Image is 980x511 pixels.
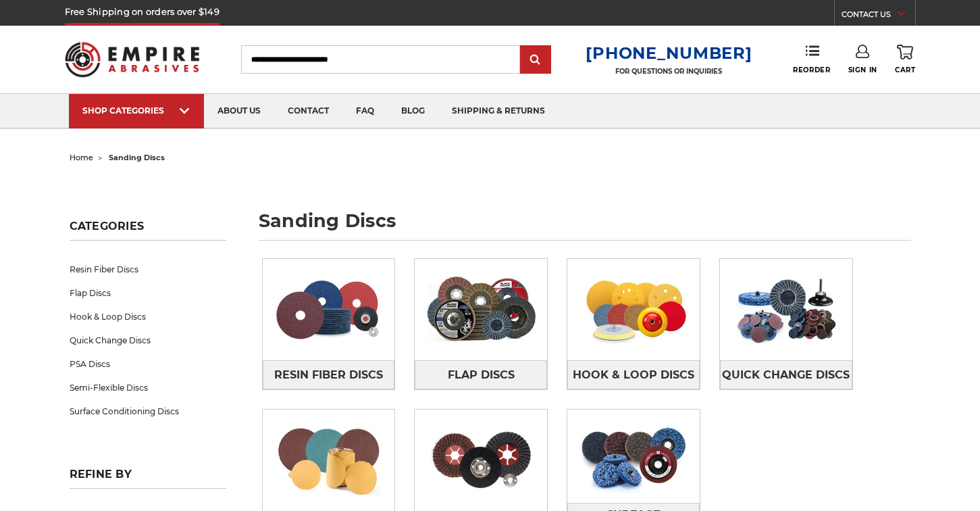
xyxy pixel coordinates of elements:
h1: sanding discs [259,212,911,241]
span: Reorder [793,66,830,74]
h5: Categories [70,220,226,241]
img: Semi-Flexible Discs [415,414,547,507]
a: Hook & Loop Discs [70,305,226,328]
img: Quick Change Discs [720,263,852,356]
a: contact [274,94,342,128]
span: Resin Fiber Discs [274,364,383,387]
a: Resin Fiber Discs [70,258,226,281]
div: SHOP CATEGORIES [82,105,190,116]
a: CONTACT US [842,7,915,26]
h5: Refine by [70,468,226,489]
a: about us [204,94,274,128]
img: Empire Abrasives [65,33,200,86]
span: Sign In [848,66,877,74]
img: PSA Discs [263,414,395,507]
a: Resin Fiber Discs [263,360,395,389]
img: Flap Discs [415,263,547,356]
a: PSA Discs [70,352,226,376]
a: Flap Discs [70,281,226,305]
span: Quick Change Discs [722,364,850,387]
a: Hook & Loop Discs [567,360,700,389]
a: Quick Change Discs [70,328,226,352]
a: Cart [895,45,915,74]
a: Surface Conditioning Discs [70,399,226,423]
p: FOR QUESTIONS OR INQUIRIES [586,67,752,76]
a: Semi-Flexible Discs [70,376,226,399]
img: Surface Conditioning Discs [567,410,700,503]
span: Cart [895,66,915,74]
span: sanding discs [109,153,165,162]
a: Flap Discs [415,360,547,389]
input: Submit [522,47,549,74]
a: home [70,153,93,162]
img: Hook & Loop Discs [567,263,700,356]
a: Reorder [793,45,830,74]
a: shipping & returns [438,94,559,128]
a: Quick Change Discs [720,360,852,389]
a: faq [342,94,388,128]
span: Flap Discs [448,364,515,387]
a: [PHONE_NUMBER] [586,43,752,63]
img: Resin Fiber Discs [263,263,395,356]
span: Hook & Loop Discs [573,364,694,387]
a: blog [388,94,438,128]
